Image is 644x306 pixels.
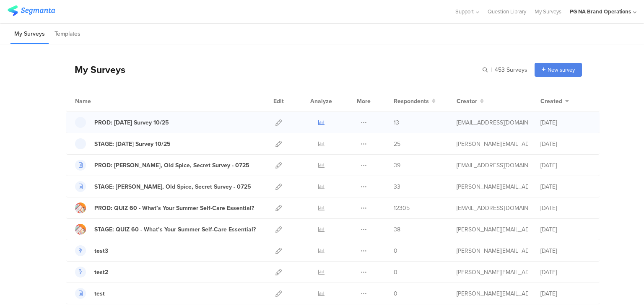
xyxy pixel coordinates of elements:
[489,65,493,74] span: |
[540,118,591,127] div: [DATE]
[394,182,400,191] span: 33
[94,140,171,148] div: STAGE: Diwali Survey 10/25
[540,161,591,170] div: [DATE]
[75,267,108,277] a: test2
[457,118,528,127] div: yadav.vy.3@pg.com
[457,246,528,255] div: larson.m@pg.com
[457,97,484,106] button: Creator
[457,97,477,106] span: Creator
[540,182,591,191] div: [DATE]
[94,118,169,127] div: PROD: Diwali Survey 10/25
[75,117,169,128] a: PROD: [DATE] Survey 10/25
[8,5,55,16] img: segmanta logo
[75,245,108,256] a: test3
[540,140,591,148] div: [DATE]
[66,62,125,77] div: My Surveys
[94,225,256,234] div: STAGE: QUIZ 60 - What’s Your Summer Self-Care Essential?
[495,65,527,74] span: 453 Surveys
[457,204,528,213] div: kumar.h.7@pg.com
[394,118,399,127] span: 13
[51,24,84,44] li: Templates
[394,246,397,255] span: 0
[457,161,528,170] div: yadav.vy.3@pg.com
[94,246,108,255] div: test3
[457,140,528,148] div: shirley.j@pg.com
[75,160,249,171] a: PROD: [PERSON_NAME], Old Spice, Secret Survey - 0725
[94,161,249,170] div: PROD: Olay, Old Spice, Secret Survey - 0725
[75,138,171,149] a: STAGE: [DATE] Survey 10/25
[394,268,397,277] span: 0
[394,225,400,234] span: 38
[394,289,397,298] span: 0
[570,8,631,16] div: PG NA Brand Operations
[75,288,105,299] a: test
[457,182,528,191] div: shirley.j@pg.com
[94,204,254,213] div: PROD: QUIZ 60 - What’s Your Summer Self-Care Essential?
[75,202,254,213] a: PROD: QUIZ 60 - What’s Your Summer Self-Care Essential?
[394,161,400,170] span: 39
[10,24,49,44] li: My Surveys
[394,97,436,106] button: Respondents
[94,268,108,277] div: test2
[75,224,256,235] a: STAGE: QUIZ 60 - What’s Your Summer Self-Care Essential?
[455,8,474,16] span: Support
[540,246,591,255] div: [DATE]
[355,91,373,112] div: More
[309,91,334,112] div: Analyze
[94,289,105,298] div: test
[548,66,575,74] span: New survey
[540,225,591,234] div: [DATE]
[457,225,528,234] div: shirley.j@pg.com
[540,268,591,277] div: [DATE]
[270,91,288,112] div: Edit
[75,97,125,106] div: Name
[394,204,410,213] span: 12305
[75,181,251,192] a: STAGE: [PERSON_NAME], Old Spice, Secret Survey - 0725
[94,182,251,191] div: STAGE: Olay, Old Spice, Secret Survey - 0725
[457,289,528,298] div: larson.m@pg.com
[394,97,429,106] span: Respondents
[540,97,562,106] span: Created
[540,97,569,106] button: Created
[540,204,591,213] div: [DATE]
[394,140,400,148] span: 25
[457,268,528,277] div: larson.m@pg.com
[540,289,591,298] div: [DATE]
